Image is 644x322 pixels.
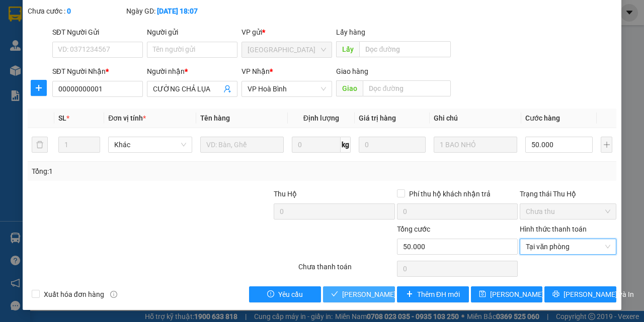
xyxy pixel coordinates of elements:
[267,290,274,298] span: exclamation-circle
[200,114,230,122] span: Tên hàng
[5,63,117,79] b: GỬI : VP Hoà Bình
[336,80,363,96] span: Giao
[405,188,495,199] span: Phí thu hộ khách nhận trả
[525,114,560,122] span: Cước hàng
[58,37,66,45] span: phone
[278,289,303,300] span: Yêu cầu
[520,225,587,233] label: Hình thức thanh toán
[52,66,143,77] div: SĐT Người Nhận
[5,35,192,47] li: 0946 508 595
[242,67,270,75] span: VP Nhận
[303,114,339,122] span: Định lượng
[242,27,332,38] div: VP gửi
[341,137,351,153] span: kg
[336,41,359,57] span: Lấy
[114,137,186,152] span: Khác
[249,286,321,302] button: exclamation-circleYêu cầu
[363,80,450,96] input: Dọc đường
[31,80,47,96] button: plus
[157,7,198,15] b: [DATE] 18:07
[336,67,368,75] span: Giao hàng
[200,137,284,153] input: VD: Bàn, Ghế
[563,289,634,300] span: [PERSON_NAME] và In
[147,66,237,77] div: Người nhận
[359,41,450,57] input: Dọc đường
[342,289,439,300] span: [PERSON_NAME] và Giao hàng
[58,7,134,19] b: Nhà Xe Hà My
[248,81,326,96] span: VP Hoà Bình
[52,27,143,38] div: SĐT Người Gửi
[32,166,250,177] div: Tổng: 1
[406,290,413,298] span: plus
[67,7,71,15] b: 0
[526,239,610,254] span: Tại văn phòng
[58,114,66,122] span: SL
[601,137,612,153] button: plus
[323,286,395,302] button: check[PERSON_NAME] và Giao hàng
[331,290,338,298] span: check
[126,6,223,17] div: Ngày GD:
[31,84,46,92] span: plus
[5,22,192,35] li: 995 [PERSON_NAME]
[336,28,365,36] span: Lấy hàng
[147,27,237,38] div: Người gửi
[108,114,146,122] span: Đơn vị tính
[471,286,543,302] button: save[PERSON_NAME] thay đổi
[223,85,231,93] span: user-add
[359,114,396,122] span: Giá trị hàng
[58,24,66,32] span: environment
[274,190,297,198] span: Thu Hộ
[397,225,430,233] span: Tổng cước
[28,6,124,17] div: Chưa cước :
[552,290,559,298] span: printer
[248,42,326,57] span: Sài Gòn
[490,289,571,300] span: [PERSON_NAME] thay đổi
[297,261,396,279] div: Chưa thanh toán
[544,286,616,302] button: printer[PERSON_NAME] và In
[430,109,521,128] th: Ghi chú
[479,290,486,298] span: save
[434,137,517,153] input: Ghi Chú
[397,286,469,302] button: plusThêm ĐH mới
[526,204,610,219] span: Chưa thu
[359,137,426,153] input: 0
[417,289,460,300] span: Thêm ĐH mới
[40,289,108,300] span: Xuất hóa đơn hàng
[110,291,117,298] span: info-circle
[32,137,48,153] button: delete
[520,188,616,199] div: Trạng thái Thu Hộ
